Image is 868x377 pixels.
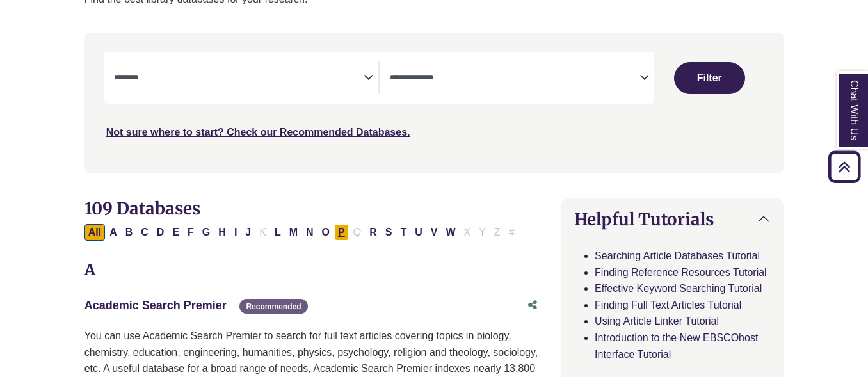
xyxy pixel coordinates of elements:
[230,224,241,241] button: Filter Results I
[382,224,396,241] button: Filter Results S
[84,33,784,172] nav: Search filters
[595,250,760,261] a: Searching Article Databases Tutorial
[271,224,285,241] button: Filter Results L
[84,299,227,312] a: Academic Search Premier
[595,283,762,294] a: Effective Keyword Searching Tutorial
[114,74,364,84] textarea: Search
[366,224,381,241] button: Filter Results R
[84,198,200,219] span: 109 Databases
[595,316,719,326] a: Using Article Linker Tutorial
[198,224,214,241] button: Filter Results G
[334,224,349,241] button: Filter Results P
[595,267,767,278] a: Finding Reference Resources Tutorial
[137,224,152,241] button: Filter Results C
[595,300,741,310] a: Finding Full Text Articles Tutorial
[184,224,198,241] button: Filter Results F
[318,224,334,241] button: Filter Results O
[824,158,865,175] a: Back to Top
[674,62,745,94] button: Submit for Search Results
[411,224,426,241] button: Filter Results U
[239,299,307,314] span: Recommended
[595,332,758,360] a: Introduction to the New EBSCOhost Interface Tutorial
[122,224,137,241] button: Filter Results B
[285,224,301,241] button: Filter Results M
[106,127,410,138] a: Not sure where to start? Check our Recommended Databases.
[302,224,317,241] button: Filter Results N
[106,224,121,241] button: Filter Results A
[442,224,459,241] button: Filter Results W
[427,224,442,241] button: Filter Results V
[214,224,230,241] button: Filter Results H
[84,224,105,241] button: All
[153,224,168,241] button: Filter Results D
[84,261,545,280] h3: A
[241,224,255,241] button: Filter Results J
[390,74,639,84] textarea: Search
[396,224,410,241] button: Filter Results T
[561,199,783,239] button: Helpful Tutorials
[168,224,183,241] button: Filter Results E
[520,293,545,317] button: Share this database
[84,226,520,237] div: Alpha-list to filter by first letter of database name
